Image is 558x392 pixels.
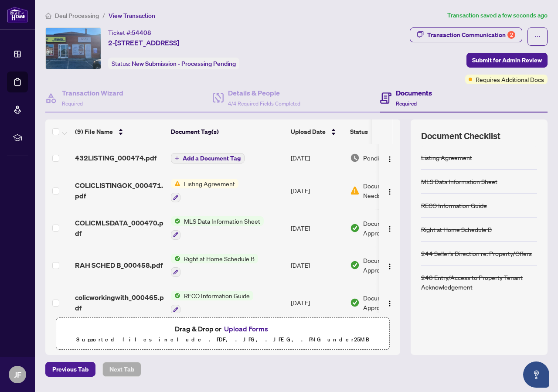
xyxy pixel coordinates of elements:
img: Document Status [350,260,360,270]
span: Right at Home Schedule B [180,254,258,263]
button: Logo [383,151,397,165]
span: home [45,13,51,19]
div: Ticket #: [108,27,151,37]
td: [DATE] [287,209,347,247]
img: Document Status [350,186,360,195]
span: Document Approved [363,218,417,238]
button: Status IconListing Agreement [171,179,238,202]
span: New Submission - Processing Pending [132,60,236,68]
span: COLICMLSDATA_000470.pdf [75,218,164,239]
span: Document Checklist [421,130,500,142]
button: Status IconRight at Home Schedule B [171,254,258,277]
img: Status Icon [171,216,180,226]
td: [DATE] [287,172,347,209]
button: Logo [383,184,397,198]
span: Status [350,127,368,136]
button: Status IconRECO Information Guide [171,291,253,314]
span: Requires Additional Docs [476,75,544,84]
img: Document Status [350,153,360,163]
span: 54408 [132,29,151,37]
img: Status Icon [171,179,180,188]
span: colicworkingwith_000465.pdf [75,292,164,313]
span: Pending Review [363,153,407,163]
span: RECO Information Guide [180,291,253,300]
span: Drag & Drop or [175,323,271,334]
button: Upload Forms [221,323,271,334]
article: Transaction saved a few seconds ago [447,10,548,20]
th: Upload Date [287,119,347,144]
button: Logo [383,296,397,310]
span: Previous Tab [52,362,88,376]
div: MLS Data Information Sheet [421,177,497,186]
li: / [102,10,105,20]
h4: Documents [396,88,432,98]
img: Status Icon [171,291,180,300]
span: MLS Data Information Sheet [180,216,264,226]
td: [DATE] [287,247,347,284]
button: Logo [383,258,397,272]
span: Deal Processing [55,12,99,20]
span: RAH SCHED B_000458.pdf [75,260,163,270]
span: Drag & Drop orUpload FormsSupported files include .PDF, .JPG, .JPEG, .PNG under25MB [56,318,389,350]
button: Next Tab [102,362,141,377]
span: View Transaction [109,12,155,20]
span: ellipsis [534,34,541,40]
h4: Transaction Wizard [62,88,123,98]
span: JF [14,368,21,381]
span: 2-[STREET_ADDRESS] [108,37,179,48]
button: Add a Document Tag [171,153,245,164]
span: Listing Agreement [180,179,238,188]
img: IMG-40771849_1.jpg [46,28,101,69]
span: Required [62,100,83,107]
div: 2 [507,31,515,39]
span: Document Needs Work [363,181,408,200]
div: Transaction Communication [427,28,515,42]
th: Status [347,119,421,144]
div: Right at Home Schedule B [421,225,492,234]
div: RECO Information Guide [421,201,487,210]
th: Document Tag(s) [167,119,287,144]
button: Submit for Admin Review [466,53,548,68]
span: Document Approved [363,256,417,275]
img: Status Icon [171,254,180,263]
div: Status: [108,58,239,69]
img: Document Status [350,223,360,233]
p: Supported files include .PDF, .JPG, .JPEG, .PNG under 25 MB [61,334,384,345]
div: 248 Entry/Access to Property Tenant Acknowledgement [421,273,537,292]
img: Logo [386,156,393,163]
span: 432LISTING_000474.pdf [75,153,157,163]
img: Document Status [350,298,360,307]
span: Add a Document Tag [183,155,241,161]
span: COLICLISTINGOK_000471.pdf [75,180,164,201]
img: Logo [386,188,393,195]
span: Upload Date [291,127,326,136]
button: Transaction Communication2 [410,27,522,42]
button: Status IconMLS Data Information Sheet [171,216,264,240]
td: [DATE] [287,284,347,321]
img: Logo [386,263,393,270]
button: Open asap [523,361,549,388]
span: Submit for Admin Review [472,53,542,67]
img: Logo [386,300,393,307]
span: Required [396,100,417,107]
th: (9) File Name [71,119,167,144]
h4: Details & People [228,88,300,98]
td: [DATE] [287,144,347,172]
button: Add a Document Tag [171,153,245,164]
span: 4/4 Required Fields Completed [228,100,300,107]
button: Previous Tab [45,362,95,377]
div: Listing Agreement [421,153,472,162]
span: Document Approved [363,293,417,312]
span: (9) File Name [75,127,113,136]
span: plus [175,156,179,160]
div: 244 Seller’s Direction re: Property/Offers [421,249,532,258]
img: Logo [386,225,393,232]
img: logo [7,7,28,23]
button: Logo [383,221,397,235]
